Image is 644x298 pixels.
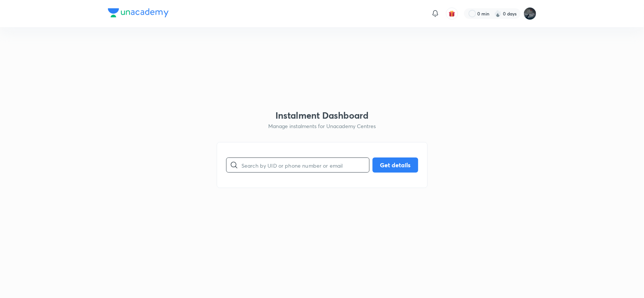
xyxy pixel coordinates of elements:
p: Manage instalments for Unacademy Centres [268,122,376,130]
img: streak [494,10,502,17]
a: Company Logo [108,8,169,19]
input: Search by UID or phone number or email [241,156,369,175]
img: avatar [449,10,455,17]
img: Subrahmanyam Mopidevi [524,7,536,20]
button: avatar [446,8,458,20]
h3: Instalment Dashboard [275,110,369,121]
button: Get details [372,157,418,173]
img: Company Logo [108,8,169,17]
